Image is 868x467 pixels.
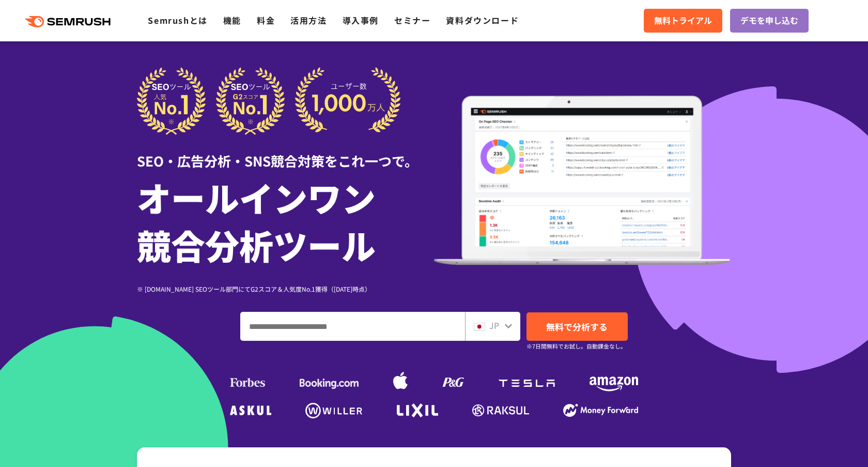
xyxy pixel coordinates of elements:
[343,14,379,26] a: 導入事例
[489,319,499,332] span: JP
[148,14,207,26] a: Semrushとは
[290,14,327,26] a: 活用方法
[546,320,608,333] span: 無料で分析する
[257,14,275,26] a: 料金
[394,14,430,26] a: セミナー
[137,135,434,171] div: SEO・広告分析・SNS競合対策をこれ一つで。
[526,341,626,351] small: ※7日間無料でお試し。自動課金なし。
[526,312,628,341] a: 無料で分析する
[446,14,519,26] a: 資料ダウンロード
[654,14,712,27] span: 無料トライアル
[730,9,809,33] a: デモを申し込む
[644,9,722,33] a: 無料トライアル
[223,14,241,26] a: 機能
[241,312,464,340] input: ドメイン、キーワードまたはURLを入力してください
[137,284,434,294] div: ※ [DOMAIN_NAME] SEOツール部門にてG2スコア＆人気度No.1獲得（[DATE]時点）
[740,14,798,27] span: デモを申し込む
[137,173,434,268] h1: オールインワン 競合分析ツール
